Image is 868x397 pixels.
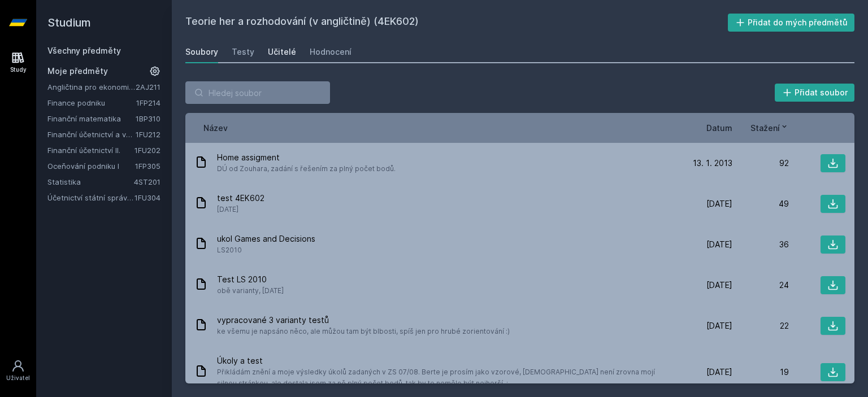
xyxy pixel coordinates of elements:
span: [DATE] [706,320,732,331]
span: Úkoly a test [217,355,671,367]
button: Datum [706,122,732,134]
div: Study [10,66,27,74]
span: Stažení [750,122,780,134]
span: Home assigment [217,152,396,163]
span: LS2010 [217,245,315,256]
div: 24 [732,280,789,291]
h2: Teorie her a rozhodování (v angličtině) (4EK602) [185,14,728,32]
a: Všechny předměty [47,46,121,55]
button: Stažení [750,122,789,134]
input: Hledej soubor [185,81,330,104]
a: 1FP214 [136,98,160,107]
a: Finanční účetnictví II. [47,145,134,156]
a: Study [2,45,34,80]
div: Hodnocení [310,46,351,58]
span: DÚ od Zouhara, zadání s řešením za plný počet bodů. [217,163,396,174]
span: Přikládám znění a moje výsledky úkolů zadaných v ZS 07/08. Berte je prosím jako vzorové, [DEMOGRA... [217,367,671,389]
button: Přidat do mých předmětů [728,14,855,32]
span: [DATE] [217,204,264,215]
a: 1FP305 [135,162,160,171]
a: Soubory [185,41,218,63]
a: 1FU304 [134,193,160,202]
a: 2AJ211 [136,82,160,91]
span: 13. 1. 2013 [693,158,732,169]
span: vypracované 3 varianty testů [217,315,510,326]
a: Angličtina pro ekonomická studia 1 (B2/C1) [47,81,136,93]
span: [DATE] [706,280,732,291]
a: Oceňování podniku I [47,160,135,172]
a: 1FU212 [136,130,160,139]
div: Soubory [185,46,218,58]
span: test 4EK602 [217,193,264,204]
a: Účetnictví státní správy a samosprávy [47,192,134,203]
span: Moje předměty [47,66,108,77]
a: Finanční účetnictví a výkaznictví podle Mezinárodních standardů účetního výkaznictví (IFRS) [47,129,136,140]
div: Testy [232,46,254,58]
div: 19 [732,367,789,378]
button: Název [203,122,228,134]
span: [DATE] [706,239,732,250]
span: obě varianty, [DATE] [217,285,284,296]
a: Finance podniku [47,97,136,108]
div: Uživatel [6,374,30,382]
div: Učitelé [268,46,296,58]
a: 1FU202 [134,146,160,155]
a: 4ST201 [134,177,160,186]
a: Finanční matematika [47,113,136,124]
span: ukol Games and Decisions [217,233,315,245]
div: 22 [732,320,789,331]
a: Statistika [47,176,134,187]
span: [DATE] [706,367,732,378]
a: Uživatel [2,354,34,388]
span: [DATE] [706,198,732,210]
a: Hodnocení [310,41,351,63]
span: ke všemu je napsáno něco, ale můžou tam být blbosti, spíš jen pro hrubé zorientování :) [217,326,510,337]
span: Test LS 2010 [217,274,284,285]
button: Přidat soubor [775,84,855,102]
div: 92 [732,158,789,169]
div: 36 [732,239,789,250]
a: Učitelé [268,41,296,63]
a: Testy [232,41,254,63]
div: 49 [732,198,789,210]
a: 1BP310 [136,114,160,123]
